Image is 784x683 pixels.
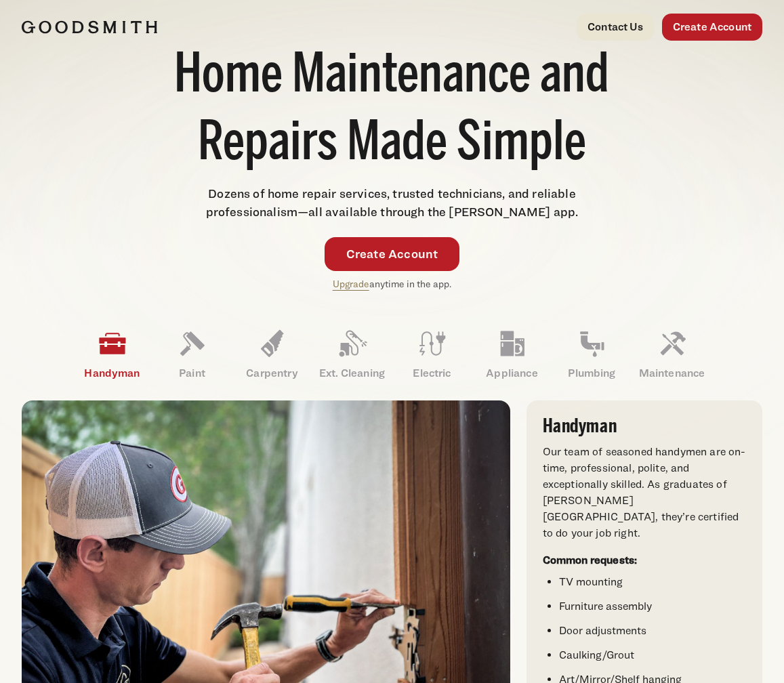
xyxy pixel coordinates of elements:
p: Maintenance [632,365,712,381]
img: Goodsmith [22,20,157,34]
h1: Home Maintenance and Repairs Made Simple [145,43,639,179]
li: Door adjustments [559,623,746,639]
a: Appliance [472,319,552,390]
p: Appliance [472,365,552,381]
a: Plumbing [552,319,632,390]
li: Caulking/Grout [559,647,746,663]
a: Electric [392,319,472,390]
a: Paint [152,319,232,390]
a: Create Account [662,14,762,41]
p: Our team of seasoned handymen are on-time, professional, polite, and exceptionally skilled. As gr... [543,444,746,541]
p: Ext. Cleaning [312,365,392,381]
h3: Handyman [543,417,746,436]
a: Handyman [73,319,152,390]
a: Carpentry [232,319,312,390]
strong: Common requests: [543,554,638,566]
p: Carpentry [232,365,312,381]
p: Paint [152,365,232,381]
a: Create Account [325,237,460,271]
p: Plumbing [552,365,632,381]
p: anytime in the app. [333,276,452,292]
a: Ext. Cleaning [312,319,392,390]
a: Contact Us [577,14,654,41]
a: Maintenance [632,319,712,390]
span: Dozens of home repair services, trusted technicians, and reliable professionalism—all available t... [206,186,579,219]
a: Upgrade [333,278,369,289]
p: Electric [392,365,472,381]
li: Furniture assembly [559,598,746,615]
p: Handyman [73,365,152,381]
li: TV mounting [559,574,746,590]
